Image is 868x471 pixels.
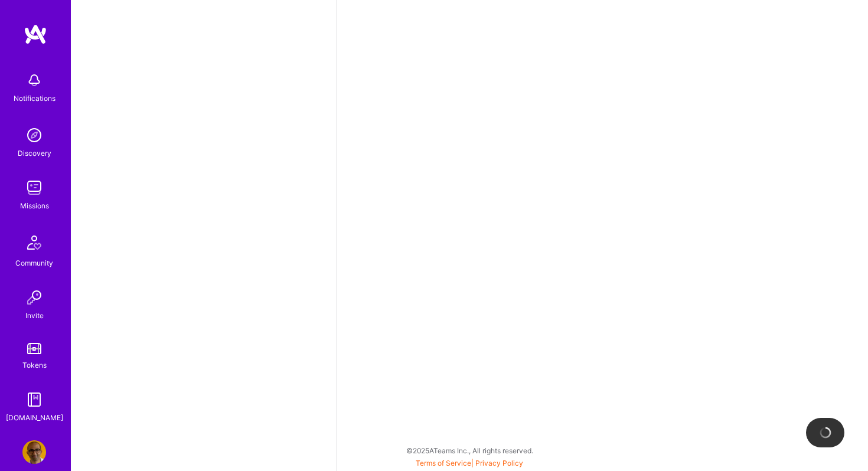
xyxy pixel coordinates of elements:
div: [DOMAIN_NAME] [6,411,63,424]
a: User Avatar [19,440,49,464]
img: loading [818,426,833,440]
img: Community [20,228,48,257]
div: Discovery [18,147,51,159]
img: tokens [27,343,41,354]
div: Notifications [14,92,56,104]
img: logo [24,24,47,45]
img: discovery [22,123,46,147]
img: bell [22,68,46,92]
img: User Avatar [22,440,46,464]
img: Invite [22,286,46,309]
a: Terms of Service [416,459,471,467]
div: Community [15,257,53,269]
img: guide book [22,388,46,411]
div: Tokens [22,359,47,371]
div: Missions [20,199,49,212]
a: Privacy Policy [475,459,523,467]
span: | [416,459,523,467]
div: Invite [25,309,44,322]
div: © 2025 ATeams Inc., All rights reserved. [71,436,868,465]
img: teamwork [22,176,46,199]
